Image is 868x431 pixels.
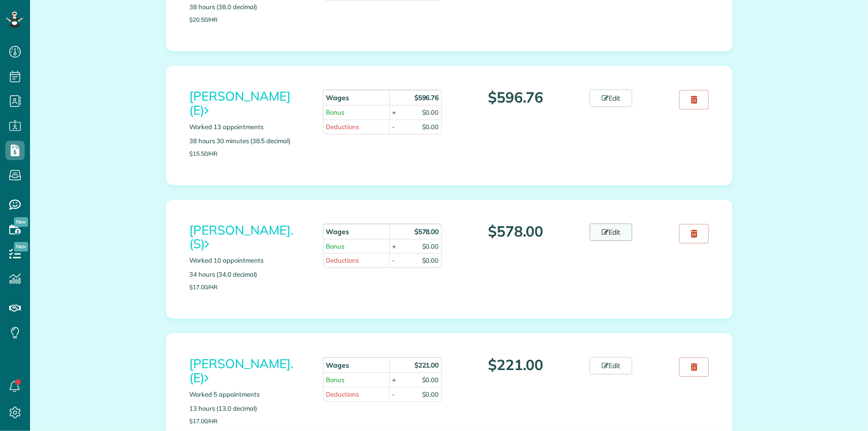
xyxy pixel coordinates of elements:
[326,227,349,236] strong: Wages
[392,242,396,251] div: +
[190,418,309,424] p: $17.00/hr
[326,93,349,102] strong: Wages
[422,108,439,117] div: $0.00
[14,217,28,227] span: New
[190,150,309,157] p: $15.50/hr
[190,256,309,265] p: Worked 10 appointments
[457,223,576,239] p: $578.00
[457,89,576,105] p: $596.76
[14,242,28,252] span: New
[190,356,293,386] a: [PERSON_NAME]. (E)
[392,108,396,117] div: +
[326,361,349,370] strong: Wages
[422,242,439,251] div: $0.00
[457,357,576,373] p: $221.00
[590,223,632,241] a: Edit
[190,136,309,146] p: 38 hours 30 minutes (38.5 decimal)
[190,88,291,118] a: [PERSON_NAME] (E)
[414,227,439,236] strong: $578.00
[190,270,309,279] p: 34 hours (34.0 decimal)
[190,390,309,399] p: Worked 5 appointments
[323,372,389,387] td: Bonus
[392,375,396,385] div: +
[422,122,439,132] div: $0.00
[190,404,309,413] p: 13 hours (13.0 decimal)
[392,390,395,399] div: -
[422,390,439,399] div: $0.00
[190,222,293,252] a: [PERSON_NAME]. (S)
[323,239,389,253] td: Bonus
[422,256,439,265] div: $0.00
[414,93,439,102] strong: $596.76
[190,16,309,23] p: $20.50/hr
[323,253,389,268] td: Deductions
[392,256,395,265] div: -
[392,122,395,132] div: -
[590,89,632,107] a: Edit
[323,387,389,401] td: Deductions
[414,361,439,370] strong: $221.00
[190,284,309,290] p: $17.00/hr
[190,122,309,132] p: Worked 13 appointments
[323,105,389,119] td: Bonus
[422,375,439,385] div: $0.00
[590,357,632,374] a: Edit
[190,2,309,12] p: 38 hours (38.0 decimal)
[323,119,389,134] td: Deductions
